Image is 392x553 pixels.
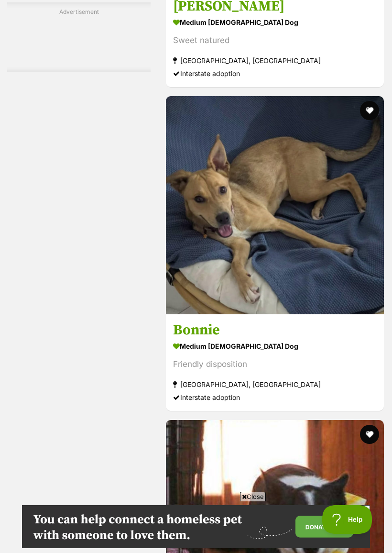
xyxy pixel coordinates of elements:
[240,492,266,501] span: Close
[173,391,377,404] div: Interstate adoption
[166,96,384,314] img: Bonnie - Australian Kelpie Dog
[173,67,377,80] div: Interstate adoption
[173,34,377,47] div: Sweet natured
[166,314,384,411] a: Bonnie medium [DEMOGRAPHIC_DATA] Dog Friendly disposition [GEOGRAPHIC_DATA], [GEOGRAPHIC_DATA] In...
[360,101,379,120] button: favourite
[7,2,151,72] div: Advertisement
[173,321,377,339] h3: Bonnie
[322,505,373,534] iframe: Help Scout Beacon - Open
[173,339,377,353] strong: medium [DEMOGRAPHIC_DATA] Dog
[22,505,370,548] iframe: Advertisement
[360,425,379,444] button: favourite
[173,54,377,67] strong: [GEOGRAPHIC_DATA], [GEOGRAPHIC_DATA]
[173,378,377,391] strong: [GEOGRAPHIC_DATA], [GEOGRAPHIC_DATA]
[173,15,377,29] strong: medium [DEMOGRAPHIC_DATA] Dog
[173,358,377,371] div: Friendly disposition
